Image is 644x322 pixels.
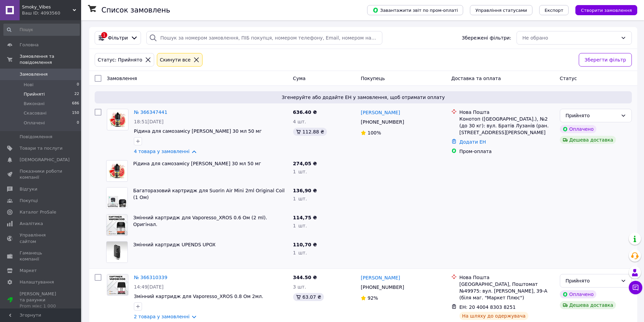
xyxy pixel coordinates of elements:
[106,242,127,263] img: Фото товару
[581,8,632,13] span: Створити замовлення
[293,196,307,201] span: 1 шт.
[109,160,125,181] img: Фото товару
[459,148,554,155] div: Пром-оплата
[560,290,596,298] div: Оплачено
[24,101,45,107] span: Виконані
[106,215,127,236] img: Фото товару
[293,275,317,280] span: 344.50 ₴
[459,281,554,301] div: [GEOGRAPHIC_DATA], Поштомат №49975: вул. [PERSON_NAME], 39-А (біля маг. "Маркет Плюс")
[20,134,52,140] span: Повідомлення
[569,7,637,13] a: Створити замовлення
[361,109,400,116] a: [PERSON_NAME]
[24,110,47,116] span: Скасовані
[72,101,79,107] span: 686
[585,56,626,64] span: Зберегти фільтр
[20,303,63,309] div: Prom мікс 1 000
[545,8,564,13] span: Експорт
[133,215,267,227] a: Змінний картридж для Vaporesso_XROS 0.6 Ом (2 ml). Оригінал.
[629,281,642,294] button: Чат з покупцем
[134,284,164,290] span: 14:49[DATE]
[20,198,38,204] span: Покупці
[20,53,81,66] span: Замовлення та повідомлення
[134,109,167,115] a: № 366347441
[20,71,48,77] span: Замовлення
[293,109,317,115] span: 636.40 ₴
[20,157,70,163] span: [DEMOGRAPHIC_DATA]
[133,242,216,247] a: Змінний картридж UPENDS UPOX
[107,274,128,295] img: Фото товару
[96,56,144,64] div: Статус: Прийнято
[462,34,511,41] span: Збережені фільтри:
[560,301,616,309] div: Дешева доставка
[20,250,63,262] span: Гаманець компанії
[293,284,306,290] span: 3 шт.
[293,250,307,255] span: 1 шт.
[24,91,45,97] span: Прийняті
[373,7,458,13] span: Завантажити звіт по пром-оплаті
[575,5,637,15] button: Створити замовлення
[459,139,486,145] a: Додати ЕН
[134,128,262,134] a: Рідина для самозамісу [PERSON_NAME] 30 мл 50 мг
[20,209,56,215] span: Каталог ProSale
[159,56,192,64] div: Cкинути все
[566,277,618,284] div: Прийнято
[72,110,79,116] span: 150
[107,274,128,296] a: Фото товару
[293,293,324,301] div: 63.07 ₴
[293,76,306,81] span: Cума
[24,82,33,88] span: Нові
[134,294,263,299] a: Змінний картридж для Vaporesso_XROS 0.8 Ом 2мл.
[539,5,569,15] button: Експорт
[20,291,63,309] span: [PERSON_NAME] та рахунки
[470,5,532,15] button: Управління статусами
[134,314,190,319] a: 2 товара у замовленні
[20,42,39,48] span: Головна
[367,130,381,135] span: 100%
[367,295,378,301] span: 92%
[20,186,37,192] span: Відгуки
[560,125,596,133] div: Оплачено
[560,136,616,144] div: Дешева доставка
[24,120,45,126] span: Оплачені
[134,119,164,124] span: 18:51[DATE]
[20,145,63,151] span: Товари та послуги
[560,76,577,81] span: Статус
[293,215,317,220] span: 114,75 ₴
[20,168,63,180] span: Показники роботи компанії
[293,119,306,124] span: 4 шт.
[367,5,463,15] button: Завантажити звіт по пром-оплаті
[522,34,618,42] div: Не обрано
[293,188,317,193] span: 136,90 ₴
[475,8,527,13] span: Управління статусами
[146,31,382,45] input: Пошук за номером замовлення, ПІБ покупця, номером телефону, Email, номером накладної
[133,161,261,166] a: Рідина для самозамісу [PERSON_NAME] 30 мл 50 мг
[77,82,79,88] span: 0
[459,109,554,116] div: Нова Пошта
[459,304,516,310] span: ЕН: 20 4004 8303 8251
[22,4,73,10] span: Smoky_Vibes
[579,53,632,67] button: Зберегти фільтр
[293,128,327,136] div: 112.88 ₴
[134,149,190,154] a: 4 товара у замовленні
[3,24,80,36] input: Пошук
[134,275,167,280] a: № 366310339
[459,116,554,136] div: Конотоп ([GEOGRAPHIC_DATA].), №2 (до 30 кг): вул. Братів Лузанів (ран. [STREET_ADDRESS][PERSON_NAME]
[108,34,128,41] span: Фільтри
[77,120,79,126] span: 0
[20,279,54,285] span: Налаштування
[459,274,554,281] div: Нова Пошта
[361,76,385,81] span: Покупець
[101,6,170,14] h1: Список замовлень
[293,223,307,228] span: 1 шт.
[110,109,126,130] img: Фото товару
[293,242,317,247] span: 110,70 ₴
[361,119,404,125] span: [PHONE_NUMBER]
[566,112,618,119] div: Прийнято
[107,109,128,130] a: Фото товару
[20,268,37,274] span: Маркет
[293,169,307,174] span: 1 шт.
[97,94,629,101] span: Згенеруйте або додайте ЕН у замовлення, щоб отримати оплату
[361,284,404,290] span: [PHONE_NUMBER]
